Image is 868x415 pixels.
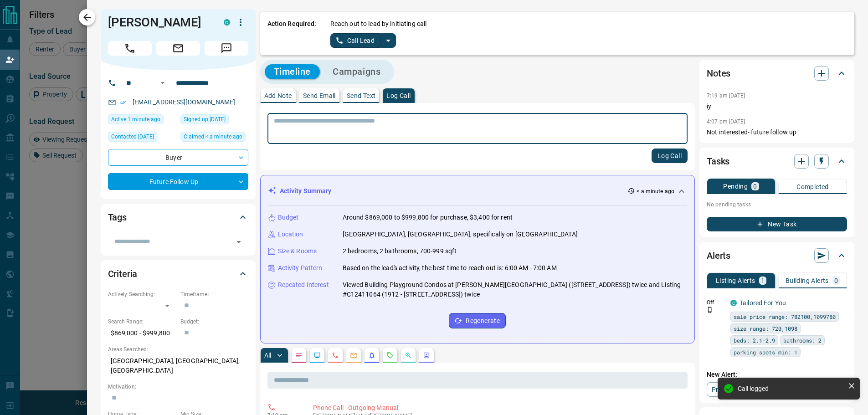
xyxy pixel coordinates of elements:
[278,280,329,290] p: Repeated Interest
[108,206,248,228] div: Tags
[405,352,412,359] svg: Opportunities
[120,99,126,106] svg: Email Verified
[180,114,248,127] div: Sat Oct 05 2024
[343,230,578,239] p: [GEOGRAPHIC_DATA], [GEOGRAPHIC_DATA], specifically on [GEOGRAPHIC_DATA]
[343,246,457,256] p: 2 bedrooms, 2 bathrooms, 700-999 sqft
[386,92,411,99] p: Log Call
[264,92,292,99] p: Add Note
[716,277,755,284] p: Listing Alerts
[108,210,127,225] h2: Tags
[707,150,847,172] div: Tasks
[330,33,396,48] div: split button
[368,352,375,359] svg: Listing Alerts
[652,149,688,163] button: Log Call
[156,41,200,56] span: Email
[707,307,713,313] svg: Push Notification Only
[157,77,168,88] button: Open
[330,33,381,48] button: Call Lead
[707,198,847,211] p: No pending tasks
[734,324,797,333] span: size range: 720,1098
[350,352,357,359] svg: Emails
[184,132,242,141] span: Claimed < a minute ago
[753,183,757,190] p: 0
[330,19,427,29] p: Reach out to lead by initiating call
[796,184,829,190] p: Completed
[180,318,248,326] p: Budget:
[313,403,684,413] p: Phone Call - Outgoing Manual
[834,277,838,284] p: 0
[734,336,775,345] span: beds: 2.1-2.9
[108,263,248,285] div: Criteria
[730,300,737,306] div: condos.ca
[265,64,320,79] button: Timeline
[264,352,272,359] p: All
[347,92,376,99] p: Send Text
[205,41,248,56] span: Message
[723,183,748,190] p: Pending
[108,383,248,391] p: Motivation:
[268,183,688,200] div: Activity Summary< a minute ago
[707,154,729,169] h2: Tasks
[280,186,332,196] p: Activity Summary
[738,385,844,392] div: Call logged
[707,128,847,137] p: Not interested- future follow up
[108,354,248,378] p: [GEOGRAPHIC_DATA], [GEOGRAPHIC_DATA], [GEOGRAPHIC_DATA]
[734,348,797,357] span: parking spots min: 1
[707,245,847,266] div: Alerts
[786,277,829,284] p: Building Alerts
[324,64,390,79] button: Campaigns
[278,230,303,239] p: Location
[184,115,226,124] span: Signed up [DATE]
[343,263,557,273] p: Based on the lead's activity, the best time to reach out is: 6:00 AM - 7:00 AM
[707,217,847,231] button: New Task
[343,213,513,222] p: Around $869,000 to $999,800 for purchase, $3,400 for rent
[111,132,154,141] span: Contacted [DATE]
[707,62,847,84] div: Notes
[783,336,822,345] span: bathrooms: 2
[707,370,847,379] p: New Alert:
[278,263,323,273] p: Activity Pattern
[108,345,248,354] p: Areas Searched:
[707,298,725,307] p: Off
[267,19,317,48] p: Action Required:
[449,313,506,328] button: Regenerate
[108,326,176,341] p: $869,000 - $999,800
[707,248,730,263] h2: Alerts
[108,318,176,326] p: Search Range:
[740,299,786,307] a: Tailored For You
[343,280,688,299] p: Viewed Building Playground Condos at [PERSON_NAME][GEOGRAPHIC_DATA] ([STREET_ADDRESS]) twice and ...
[108,173,248,190] div: Future Follow Up
[278,246,317,256] p: Size & Rooms
[707,102,847,111] p: iy
[108,15,210,30] h1: [PERSON_NAME]
[313,352,321,359] svg: Lead Browsing Activity
[761,277,765,284] p: 1
[108,114,176,127] div: Wed Oct 15 2025
[180,132,248,144] div: Wed Oct 15 2025
[108,41,152,56] span: Call
[707,92,745,99] p: 7:19 am [DATE]
[224,19,230,26] div: condos.ca
[707,382,754,397] a: Property
[108,149,248,166] div: Buyer
[637,187,674,195] p: < a minute ago
[332,352,339,359] svg: Calls
[707,118,745,125] p: 4:07 pm [DATE]
[734,312,836,321] span: sale price range: 782100,1099780
[108,132,176,144] div: Tue Oct 08 2024
[133,98,236,106] a: [EMAIL_ADDRESS][DOMAIN_NAME]
[108,290,176,298] p: Actively Searching:
[303,92,336,99] p: Send Email
[707,66,730,81] h2: Notes
[423,352,430,359] svg: Agent Actions
[295,352,303,359] svg: Notes
[108,266,138,281] h2: Criteria
[386,352,394,359] svg: Requests
[278,213,299,222] p: Budget
[180,290,248,298] p: Timeframe:
[232,236,245,248] button: Open
[111,115,160,124] span: Active 1 minute ago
